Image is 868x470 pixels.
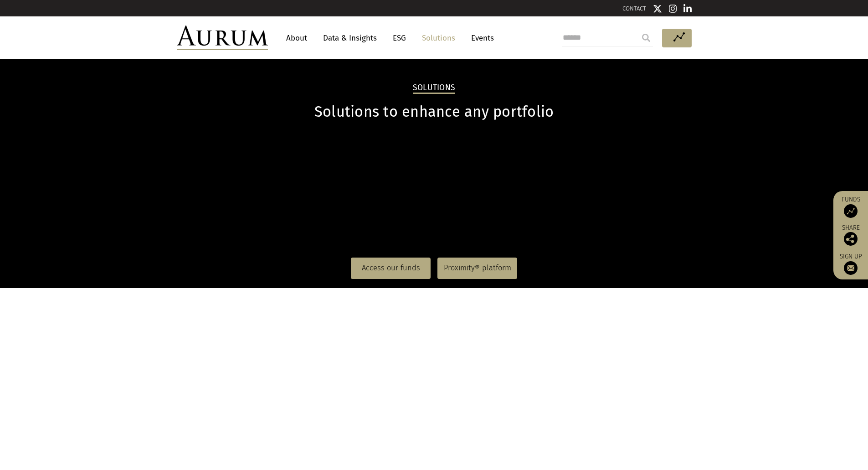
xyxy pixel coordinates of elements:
a: Events [467,30,494,46]
a: Proximity® platform [437,258,517,279]
img: Instagram icon [669,4,677,13]
a: Sign up [838,253,863,275]
h3: Embedded impact: designed to protect more than capital [573,392,682,425]
img: Share this post [844,232,858,246]
img: Twitter icon [653,4,662,13]
h3: Bespoke portfolios [186,392,294,403]
img: Access Funds [844,204,858,218]
h1: Solutions to enhance any portfolio [177,103,692,121]
h3: AIFMD compliant Irish domiciled funds [444,393,553,414]
a: Access our funds [351,258,431,279]
img: Sign up to our newsletter [844,261,858,275]
input: Submit [637,29,655,47]
div: Share [838,225,863,246]
a: Data & Insights [318,30,381,46]
a: About [282,30,312,46]
a: ESG [388,30,411,46]
img: Linkedin icon [683,4,692,13]
a: Solutions [417,30,460,46]
a: Funds [838,196,863,218]
img: Aurum [177,26,268,50]
h2: Solutions [413,83,455,94]
h3: Commingled funds [315,392,423,403]
a: CONTACT [622,5,646,12]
